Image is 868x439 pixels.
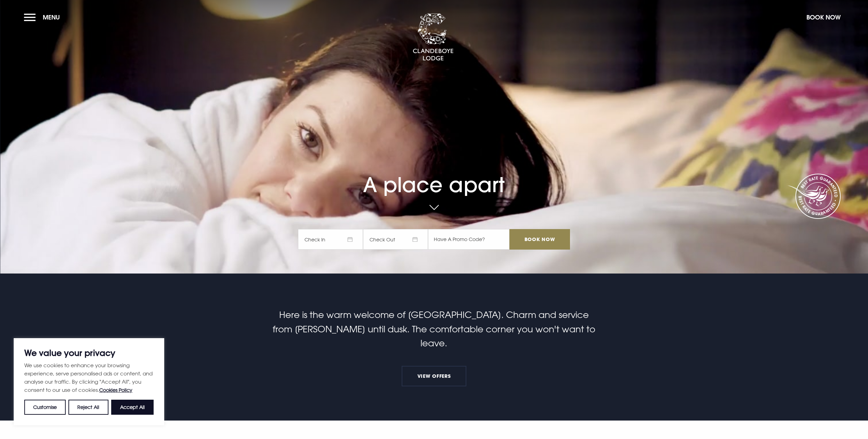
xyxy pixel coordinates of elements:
[43,13,60,21] span: Menu
[298,146,570,197] h1: A place apart
[24,10,63,25] button: Menu
[111,400,154,415] button: Accept All
[428,229,509,250] input: Have A Promo Code?
[271,308,597,350] p: Here is the warm welcome of [GEOGRAPHIC_DATA]. Charm and service from [PERSON_NAME] until dusk. T...
[99,387,132,393] a: Cookies Policy
[509,229,570,250] input: Book Now
[413,13,454,61] img: Clandeboye Lodge
[24,349,154,357] p: We value your privacy
[402,366,466,386] a: View Offers
[24,361,154,394] p: We use cookies to enhance your browsing experience, serve personalised ads or content, and analys...
[803,10,844,25] button: Book Now
[363,229,428,250] span: Check Out
[14,338,164,425] div: We value your privacy
[68,400,108,415] button: Reject All
[298,229,363,250] span: Check In
[24,400,66,415] button: Customise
